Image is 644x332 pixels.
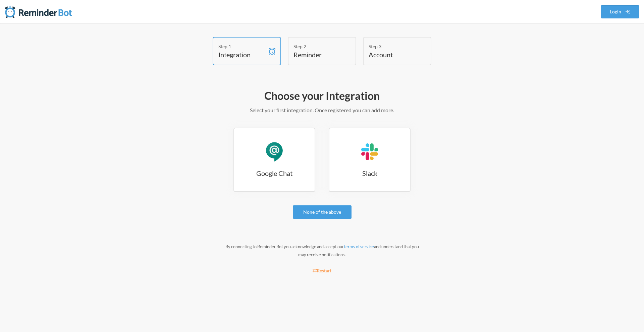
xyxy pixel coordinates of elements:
[344,244,374,249] a: terms of service
[329,169,410,178] h3: Slack
[293,43,340,50] div: Step 2
[293,50,340,59] h4: Reminder
[234,169,315,178] h3: Google Chat
[5,5,72,18] img: Reminder Bot
[127,89,517,103] h2: Choose your Integration
[293,205,352,219] a: None of the above
[369,50,416,59] h4: Account
[127,106,517,114] p: Select your first integration. Once registered you can add more.
[369,43,416,50] div: Step 3
[218,50,265,59] h4: Integration
[313,268,331,273] small: Restart
[601,5,639,18] a: Login
[218,43,265,50] div: Step 1
[225,244,419,257] small: By connecting to Reminder Bot you acknowledge and accept our and understand that you may receive ...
